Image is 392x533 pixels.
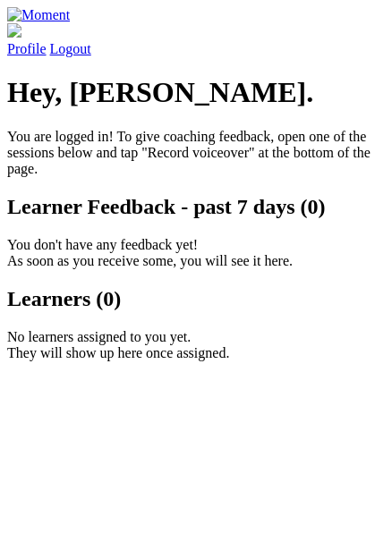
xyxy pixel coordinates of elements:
[7,23,21,38] img: default_avatar-b4e2223d03051bc43aaaccfb402a43260a3f17acc7fafc1603fdf008d6cba3c9.png
[7,195,385,219] h2: Learner Feedback - past 7 days (0)
[7,287,385,311] h2: Learners (0)
[7,237,385,269] p: You don't have any feedback yet! As soon as you receive some, you will see it here.
[7,7,70,23] img: Moment
[7,329,385,361] p: No learners assigned to you yet. They will show up here once assigned.
[7,23,385,56] a: Profile
[7,129,385,177] p: You are logged in! To give coaching feedback, open one of the sessions below and tap "Record voic...
[50,41,91,56] a: Logout
[7,76,385,109] h1: Hey, [PERSON_NAME].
